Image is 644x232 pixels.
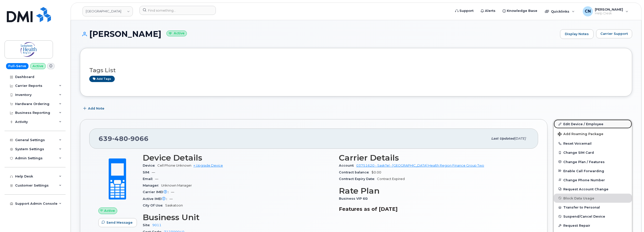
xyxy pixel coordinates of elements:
[339,164,356,167] span: Account
[563,160,605,164] span: Change Plan / Features
[80,30,558,38] h1: [PERSON_NAME]
[143,177,155,181] span: Email
[339,177,377,181] span: Contract Expiry Date
[143,170,152,174] span: SIM
[356,164,484,167] a: 03751620 - SaskTel - [GEOGRAPHIC_DATA] Health Region Finance Group Two
[514,137,526,140] span: [DATE]
[88,106,104,111] span: Add Note
[169,197,173,201] span: —
[98,218,137,227] button: Send Message
[112,135,128,142] span: 480
[143,153,333,162] h3: Device Details
[554,139,632,148] button: Reset Voicemail
[80,104,109,113] button: Add Note
[554,221,632,230] button: Request Repair
[554,212,632,221] button: Suspend/Cancel Device
[558,132,603,137] span: Add Roaming Package
[143,184,161,187] span: Manager
[143,197,169,201] span: Active IMEI
[596,29,632,38] button: Carrier Support
[143,213,333,222] h3: Business Unit
[165,203,183,207] span: Saskatoon
[554,175,632,185] button: Change Phone Number
[143,164,157,167] span: Device
[161,184,192,187] span: Unknown Manager
[155,177,158,181] span: —
[128,135,149,142] span: 9066
[554,185,632,194] button: Request Account Change
[143,223,152,227] span: Site
[89,76,115,82] a: Add tags
[560,29,594,39] a: Display Notes
[339,206,529,212] h3: Features as of [DATE]
[622,210,640,228] iframe: Messenger Launcher
[193,164,223,167] a: + Upgrade Device
[339,153,529,162] h3: Carrier Details
[600,31,628,36] span: Carrier Support
[89,67,623,73] h3: Tags List
[563,215,605,218] span: Suspend/Cancel Device
[104,208,115,213] span: Active
[377,177,405,181] span: Contract Expired
[99,135,149,142] span: 639
[143,190,171,194] span: Carrier IMEI
[554,119,632,128] a: Edit Device / Employee
[554,166,632,175] button: Enable Call Forwarding
[106,220,133,225] span: Send Message
[157,164,191,167] span: Cell Phone Unknown
[554,148,632,157] button: Change SIM Card
[554,157,632,166] button: Change Plan / Features
[554,194,632,203] button: Block Data Usage
[339,186,529,195] h3: Rate Plan
[143,203,165,207] span: City Of Use
[554,203,632,212] button: Transfer to Personal
[563,169,604,173] span: Enable Call Forwarding
[171,190,174,194] span: —
[152,170,155,174] span: —
[371,170,381,174] span: $0.00
[339,197,370,200] span: Business VIP 60
[152,223,161,227] a: 9011
[339,170,371,174] span: Contract balance
[554,128,632,139] button: Add Roaming Package
[166,31,187,36] small: Active
[491,137,514,140] span: Last updated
